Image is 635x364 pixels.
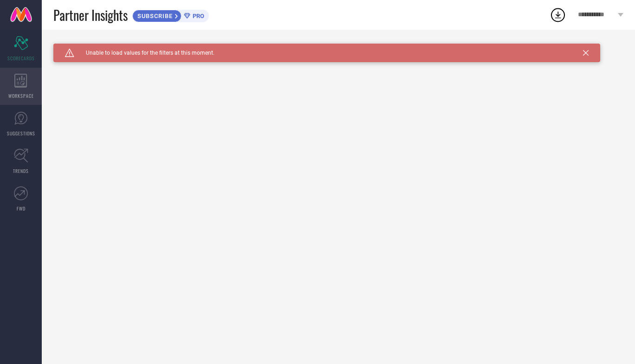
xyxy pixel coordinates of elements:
[550,6,566,23] div: Open download list
[132,7,209,22] a: SUBSCRIBEPRO
[53,44,623,51] div: Unable to load filters at this moment. Please try later.
[7,55,35,62] span: SCORECARDS
[53,6,128,25] span: Partner Insights
[17,205,26,212] span: FWD
[13,167,29,174] span: TRENDS
[133,13,175,19] span: SUBSCRIBE
[7,130,35,137] span: SUGGESTIONS
[74,50,214,56] span: Unable to load values for the filters at this moment.
[190,13,204,19] span: PRO
[8,92,34,99] span: WORKSPACE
